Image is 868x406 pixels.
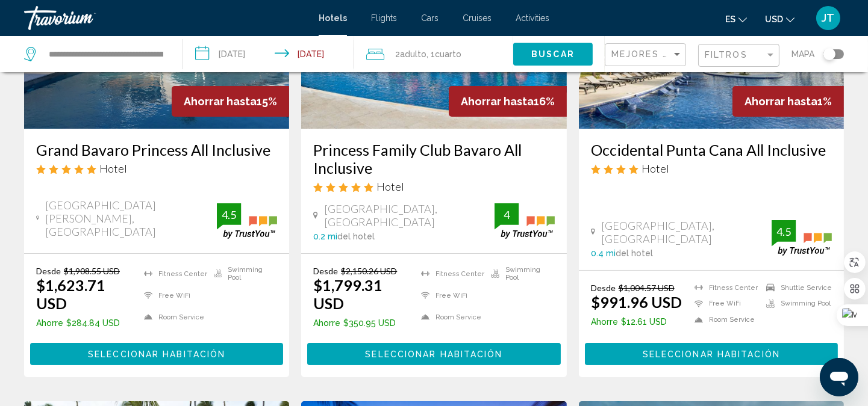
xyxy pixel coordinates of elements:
[611,49,732,59] span: Mejores descuentos
[585,346,838,359] a: Seleccionar habitación
[772,224,796,239] div: 4.5
[772,220,832,256] img: trustyou-badge.svg
[765,14,783,24] span: USD
[495,203,555,239] img: trustyou-badge.svg
[449,86,567,117] div: 16%
[705,50,748,60] span: Filtros
[24,6,307,30] a: Travorium
[319,13,347,23] a: Hotels
[591,317,682,327] p: $12.61 USD
[99,162,127,175] span: Hotel
[732,86,844,117] div: 1%
[619,283,675,293] del: $1,004.57 USD
[591,141,832,159] a: Occidental Punta Cana All Inclusive
[36,162,277,175] div: 5 star Hotel
[813,5,844,31] button: User Menu
[591,162,832,175] div: 4 star Hotel
[313,180,554,193] div: 5 star Hotel
[313,276,382,312] ins: $1,799.31 USD
[307,343,560,365] button: Seleccionar habitación
[688,315,760,325] li: Room Service
[725,10,747,28] button: Change language
[36,276,105,312] ins: $1,623.71 USD
[341,266,397,276] del: $2,150.26 USD
[365,349,502,359] span: Seleccionar habitación
[36,318,138,328] p: $284.84 USD
[516,13,549,23] a: Activities
[324,202,495,229] span: [GEOGRAPHIC_DATA], [GEOGRAPHIC_DATA]
[642,162,669,175] span: Hotel
[688,299,760,309] li: Free WiFi
[313,318,340,328] span: Ahorre
[585,343,838,365] button: Seleccionar habitación
[415,309,485,325] li: Room Service
[765,10,795,28] button: Change currency
[435,49,461,59] span: Cuarto
[814,49,844,60] button: Toggle map
[395,46,426,63] span: 2
[313,232,337,241] span: 0.2 mi
[643,349,780,359] span: Seleccionar habitación
[36,141,277,159] a: Grand Bavaro Princess All Inclusive
[313,318,415,328] p: $350.95 USD
[591,317,618,327] span: Ahorre
[591,293,682,311] ins: $991.96 USD
[138,309,208,325] li: Room Service
[138,288,208,303] li: Free WiFi
[138,266,208,281] li: Fitness Center
[745,95,817,108] span: Ahorrar hasta
[30,346,283,359] a: Seleccionar habitación
[822,12,835,24] span: JT
[820,358,858,396] iframe: Botón para iniciar la ventana de mensajería
[376,180,404,193] span: Hotel
[217,203,277,239] img: trustyou-badge.svg
[217,208,241,222] div: 4.5
[698,43,779,68] button: Filter
[337,232,375,241] span: del hotel
[30,343,283,365] button: Seleccionar habitación
[184,95,257,108] span: Ahorrar hasta
[45,198,217,238] span: [GEOGRAPHIC_DATA][PERSON_NAME], [GEOGRAPHIC_DATA]
[485,266,555,281] li: Swimming Pool
[400,49,426,59] span: Adulto
[513,43,593,65] button: Buscar
[463,13,492,23] a: Cruises
[354,36,513,72] button: Travelers: 2 adults, 0 children
[760,283,832,293] li: Shuttle Service
[616,248,653,258] span: del hotel
[461,95,534,108] span: Ahorrar hasta
[36,266,61,276] span: Desde
[760,299,832,309] li: Swimming Pool
[725,14,735,24] span: es
[421,13,439,23] a: Cars
[36,318,63,328] span: Ahorre
[172,86,289,117] div: 15%
[591,248,616,258] span: 0.4 mi
[591,283,616,293] span: Desde
[792,46,814,63] span: Mapa
[371,13,397,23] a: Flights
[426,46,461,63] span: , 1
[688,283,760,293] li: Fitness Center
[313,141,554,177] a: Princess Family Club Bavaro All Inclusive
[415,266,485,281] li: Fitness Center
[611,50,682,60] mat-select: Sort by
[313,266,338,276] span: Desde
[601,219,772,245] span: [GEOGRAPHIC_DATA], [GEOGRAPHIC_DATA]
[64,266,120,276] del: $1,908.55 USD
[183,36,354,72] button: Check-in date: May 14, 2026 Check-out date: May 21, 2026
[415,288,485,303] li: Free WiFi
[208,266,278,281] li: Swimming Pool
[531,50,575,60] span: Buscar
[307,346,560,359] a: Seleccionar habitación
[495,208,519,222] div: 4
[88,349,225,359] span: Seleccionar habitación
